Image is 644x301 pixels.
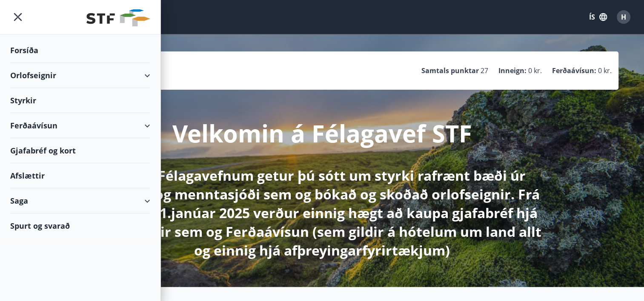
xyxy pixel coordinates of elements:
div: Orlofseignir [10,63,150,88]
span: 0 kr. [598,66,612,75]
div: Forsíða [10,38,150,63]
button: H [613,7,634,27]
div: Afslættir [10,163,150,188]
p: Velkomin á Félagavef STF [172,117,472,149]
p: Ferðaávísun : [552,66,596,75]
button: menu [10,9,26,25]
p: Hér á Félagavefnum getur þú sótt um styrki rafrænt bæði úr sjúkra- og menntasjóði sem og bókað og... [97,166,547,260]
div: Ferðaávísun [10,113,150,138]
span: 27 [481,66,488,75]
button: ÍS [584,9,612,25]
div: Spurt og svarað [10,213,150,238]
span: H [621,12,626,22]
p: Samtals punktar [421,66,479,75]
img: union_logo [86,9,150,26]
div: Styrkir [10,88,150,113]
div: Gjafabréf og kort [10,138,150,163]
div: Saga [10,188,150,213]
p: Inneign : [498,66,527,75]
span: 0 kr. [528,66,542,75]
